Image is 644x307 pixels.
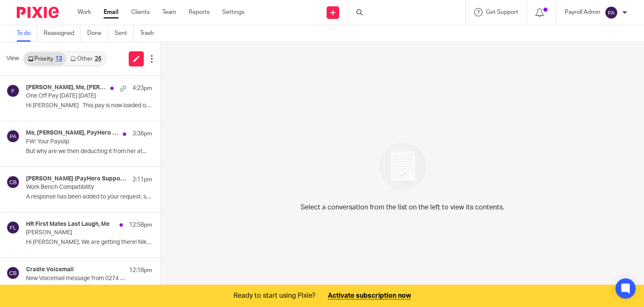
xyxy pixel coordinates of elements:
[26,148,152,155] p: But why are we then deducting it from her at...
[26,229,127,236] p: [PERSON_NAME]
[6,130,20,143] img: svg%3E
[132,84,152,93] p: 4:23pm
[87,25,108,42] a: Done
[55,56,62,62] div: 13
[26,102,152,109] p: Hi [PERSON_NAME] This pay is now loaded on...
[44,25,81,42] a: Reassigned
[6,266,20,280] img: svg%3E
[26,184,127,191] p: Work Bench Compatibility
[486,9,518,15] span: Get Support
[17,25,37,42] a: To do
[131,8,150,16] a: Clients
[132,130,152,138] p: 3:36pm
[140,25,160,42] a: Trash
[301,202,504,212] p: Select a conversation from the list on the left to view its contents.
[104,8,119,16] a: Email
[26,130,119,137] h4: Me, [PERSON_NAME], PayHero Support
[26,239,152,246] p: Hi [PERSON_NAME], We are getting there! Nikki...
[6,221,20,234] img: svg%3E
[26,275,127,282] p: New Voicemail message from 0274 830 411
[26,193,152,201] p: A response has been added to your request, see...
[17,7,59,18] img: Pixie
[24,52,66,66] a: Priority13
[132,175,152,184] p: 2:11pm
[565,8,600,16] p: Payroll Admin
[66,52,105,66] a: Other26
[26,175,128,183] h4: [PERSON_NAME] (PayHero Support), PayHero Support, Me
[374,137,432,196] img: image
[222,8,244,16] a: Settings
[26,221,109,228] h4: HR First Mates Last Laugh, Me
[6,175,20,189] img: svg%3E
[78,8,91,16] a: Work
[114,25,134,42] a: Sent
[6,84,20,98] img: svg%3E
[95,56,101,62] div: 26
[26,266,74,273] h4: Cradle Voicemail
[162,8,176,16] a: Team
[129,266,152,275] p: 12:18pm
[605,6,618,19] img: svg%3E
[189,8,210,16] a: Reports
[26,138,127,146] p: FW: Your Payslip
[26,84,106,91] h4: [PERSON_NAME], Me, [PERSON_NAME]
[26,93,127,100] p: One Off Pay [DATE] [DATE]
[6,54,19,63] span: View
[129,221,152,229] p: 12:58pm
